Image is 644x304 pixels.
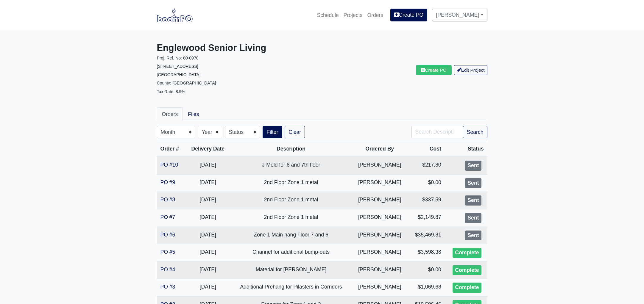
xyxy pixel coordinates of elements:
[263,126,282,138] button: Filter
[352,157,408,174] td: [PERSON_NAME]
[352,141,408,157] th: Ordered By
[157,64,198,69] small: [STREET_ADDRESS]
[230,209,352,227] td: 2nd Floor Zone 1 metal
[157,107,183,121] a: Orders
[408,279,445,297] td: $1,069.68
[408,209,445,227] td: $2,149.87
[230,261,352,279] td: Material for [PERSON_NAME]
[185,157,230,174] td: [DATE]
[408,227,445,244] td: $35,469.81
[185,141,230,157] th: Delivery Date
[160,179,175,185] a: PO #9
[352,261,408,279] td: [PERSON_NAME]
[157,141,185,157] th: Order #
[465,231,481,241] div: Sent
[285,126,305,138] a: Clear
[453,265,481,275] div: Complete
[411,126,463,138] input: Search
[230,227,352,244] td: Zone 1 Main hang Floor 7 and 6
[230,141,352,157] th: Description
[160,249,175,255] a: PO #5
[465,178,481,188] div: Sent
[157,56,199,60] small: Proj. Ref. No: 80-0970
[157,8,193,22] img: boomPO
[185,209,230,227] td: [DATE]
[185,261,230,279] td: [DATE]
[454,65,487,75] a: Edit Project
[453,248,481,258] div: Complete
[160,232,175,238] a: PO #6
[408,261,445,279] td: $0.00
[408,157,445,174] td: $217.80
[230,192,352,209] td: 2nd Floor Zone 1 metal
[341,9,365,22] a: Projects
[185,174,230,192] td: [DATE]
[185,192,230,209] td: [DATE]
[463,126,487,138] button: Search
[352,279,408,297] td: [PERSON_NAME]
[160,284,175,290] a: PO #3
[230,157,352,174] td: J-Mold for 6 and 7th floor
[432,9,487,21] a: [PERSON_NAME]
[408,174,445,192] td: $0.00
[160,197,175,203] a: PO #8
[445,141,487,157] th: Status
[160,162,178,168] a: PO #10
[465,213,481,223] div: Sent
[157,43,318,54] h3: Englewood Senior Living
[314,9,341,22] a: Schedule
[230,174,352,192] td: 2nd Floor Zone 1 metal
[408,244,445,262] td: $3,598.38
[157,72,201,77] small: [GEOGRAPHIC_DATA]
[408,141,445,157] th: Cost
[465,161,481,171] div: Sent
[183,107,204,121] a: Files
[160,214,175,220] a: PO #7
[352,227,408,244] td: [PERSON_NAME]
[352,209,408,227] td: [PERSON_NAME]
[465,195,481,206] div: Sent
[185,244,230,262] td: [DATE]
[408,192,445,209] td: $337.59
[230,244,352,262] td: Channel for additional bump-outs
[185,227,230,244] td: [DATE]
[416,65,452,75] a: Create PO
[365,9,386,22] a: Orders
[230,279,352,297] td: Additional Prehang for Pilasters in Corridors
[157,89,185,94] small: Tax Rate: 8.9%
[160,267,175,272] a: PO #4
[352,192,408,209] td: [PERSON_NAME]
[352,174,408,192] td: [PERSON_NAME]
[157,81,216,85] small: County: [GEOGRAPHIC_DATA]
[185,279,230,297] td: [DATE]
[352,244,408,262] td: [PERSON_NAME]
[390,9,427,21] a: Create PO
[453,283,481,293] div: Complete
